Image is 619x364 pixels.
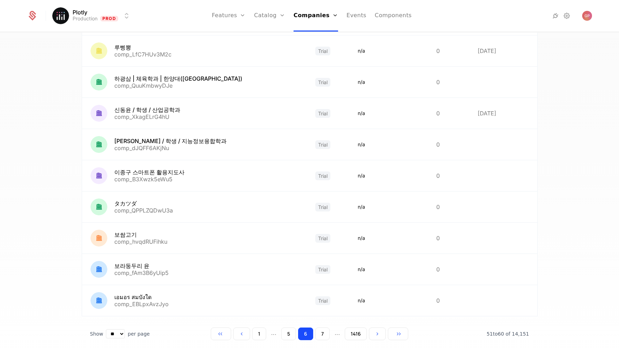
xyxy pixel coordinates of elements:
button: Go to page 6 [298,328,313,340]
span: per page [128,330,150,337]
span: 14,151 [486,331,529,337]
button: Go to page 1 [252,328,266,340]
span: Prod [100,16,118,21]
select: Select page size [106,329,125,338]
span: 51 to 60 of [486,331,512,337]
button: Go to next page [369,328,386,340]
button: Go to previous page [233,328,250,340]
a: Integrations [551,12,560,20]
div: Table pagination [82,328,538,340]
button: Go to first page [211,328,231,340]
button: Go to page 1416 [345,328,367,340]
button: Go to page 5 [281,328,296,340]
span: Plotly [73,9,87,15]
span: Show [90,330,103,337]
button: Open user button [582,11,592,21]
button: Select environment [54,8,131,23]
div: Page navigation [211,328,409,340]
span: ... [332,328,343,340]
span: ... [268,328,279,340]
a: Settings [563,12,571,20]
img: Plotly [52,7,69,24]
div: Production [73,15,97,22]
button: Go to last page [388,328,408,340]
button: Go to page 7 [315,328,330,340]
img: Gregory Paciga [582,11,592,21]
